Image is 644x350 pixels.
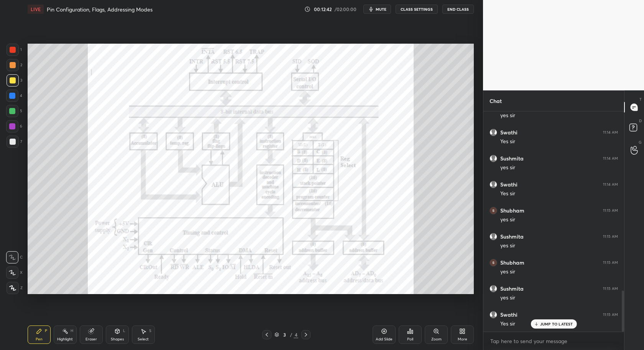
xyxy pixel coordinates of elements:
div: Yes sir [500,320,618,328]
img: default.png [490,181,497,188]
div: yes sir [500,216,618,224]
div: 11:14 AM [603,156,618,161]
div: 11:15 AM [603,260,618,265]
div: yes sir [500,112,618,119]
p: D [639,118,642,124]
div: 4 [294,331,298,338]
div: Add Slide [376,337,393,341]
div: / [290,332,292,337]
button: End Class [442,5,474,14]
span: mute [376,7,386,12]
div: Select [138,337,149,341]
div: S [149,329,151,333]
div: 7 [7,136,22,148]
div: 11:14 AM [603,182,618,187]
div: 2 [7,59,22,71]
img: default.png [490,233,497,240]
h6: Shubham [500,207,524,214]
button: CLASS SETTINGS [396,5,438,14]
img: default.png [490,311,497,319]
div: yes sir [500,242,618,250]
div: 11:15 AM [603,286,618,291]
h6: Sushmita [500,233,524,240]
div: 1 [7,44,22,56]
div: X [6,267,23,279]
div: 11:14 AM [603,130,618,135]
div: 3 [281,332,288,337]
div: 5 [6,105,22,117]
p: JUMP TO LATEST [540,322,573,326]
h6: Swathi [500,129,517,136]
h6: Shubham [500,259,524,266]
p: T [639,96,642,102]
p: Chat [483,91,508,111]
div: grid [483,111,624,332]
div: 4 [6,90,22,102]
button: mute [363,5,391,14]
div: 6 [6,120,22,132]
div: Yes sir [500,190,618,198]
img: b87ca6df5eb84204bf38bdf6c15b0ff1.73780491_3 [490,259,497,267]
div: Eraser [85,337,97,341]
h6: Sushmita [500,285,524,292]
div: C [6,251,23,263]
div: 11:15 AM [603,208,618,213]
div: yes sir [500,164,618,172]
div: More [458,337,467,341]
img: default.png [490,129,497,136]
div: Zoom [431,337,442,341]
div: Highlight [57,337,73,341]
div: yes sir [500,268,618,276]
img: default.png [490,285,497,293]
div: Yes sir [500,138,618,146]
div: yes sir [500,294,618,302]
div: Z [7,282,23,294]
div: 3 [7,74,22,87]
div: H [71,329,73,333]
div: Poll [407,337,413,341]
div: 11:15 AM [603,312,618,317]
h4: Pin Configuration, Flags, Addressing Modes [47,6,153,13]
div: Shapes [111,337,124,341]
h6: Sushmita [500,155,524,162]
h6: Swathi [500,181,517,188]
img: b87ca6df5eb84204bf38bdf6c15b0ff1.73780491_3 [490,207,497,214]
div: L [123,329,125,333]
div: P [45,329,47,333]
div: 11:15 AM [603,234,618,239]
img: default.png [490,155,497,162]
div: Pen [36,337,43,341]
p: G [639,139,642,145]
div: LIVE [28,5,44,14]
h6: Swathi [500,311,517,318]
